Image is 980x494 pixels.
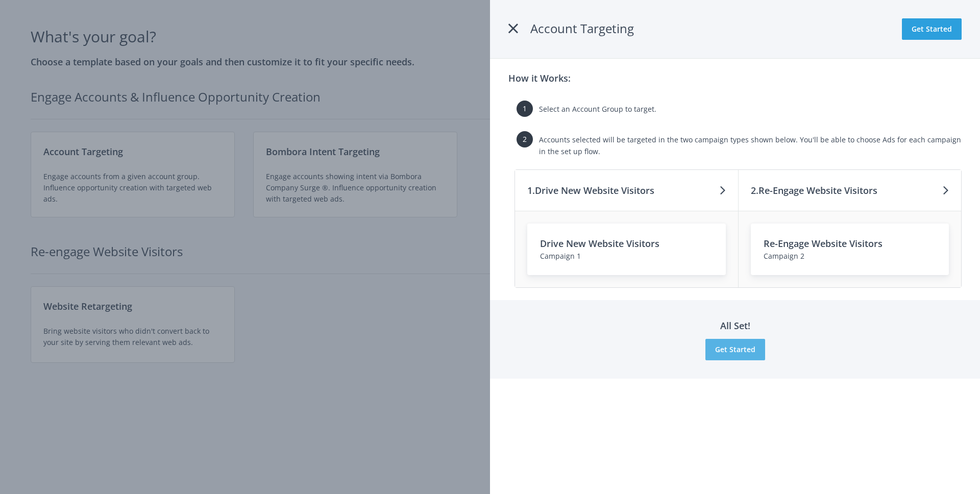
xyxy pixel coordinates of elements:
[705,318,765,333] h3: All Set!
[517,101,533,117] span: 1
[530,20,634,37] span: Account Targeting
[577,251,581,261] span: 1
[751,183,877,197] h3: 2. Re-Engage Website Visitors
[705,339,765,360] button: Get Started
[540,251,575,261] span: Campaign
[539,135,961,156] span: Accounts selected will be targeted in the two campaign types shown below. You'll be able to choos...
[508,71,571,85] h3: How it Works:
[539,104,656,114] span: Select an Account Group to target.
[527,183,654,197] h3: 1. Drive New Website Visitors
[902,18,962,40] button: Get Started
[764,236,937,251] h3: Re-Engage Website Visitors
[800,251,804,261] span: 2
[540,236,713,251] h3: Drive New Website Visitors
[517,131,533,147] span: 2
[764,251,798,261] span: Campaign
